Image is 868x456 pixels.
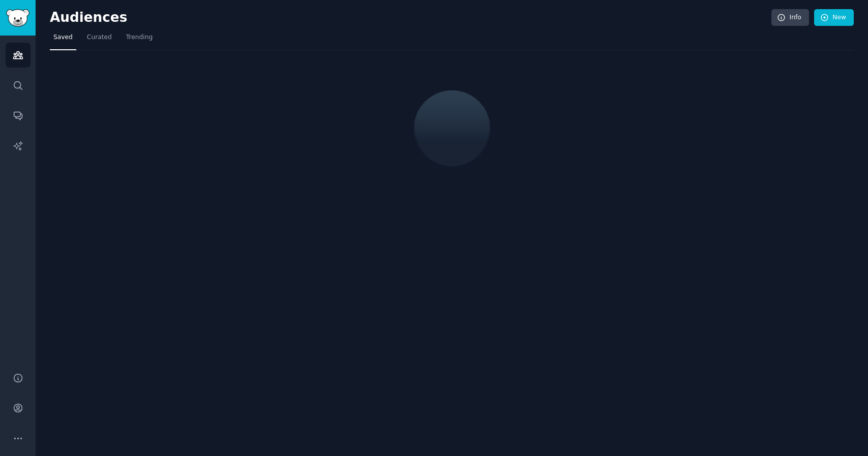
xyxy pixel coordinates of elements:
[126,33,153,42] span: Trending
[83,29,115,50] a: Curated
[50,29,76,50] a: Saved
[53,33,73,42] span: Saved
[771,9,809,26] a: Info
[6,9,29,27] img: GummySearch logo
[87,33,112,42] span: Curated
[50,10,771,26] h2: Audiences
[814,9,854,26] a: New
[123,29,156,50] a: Trending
